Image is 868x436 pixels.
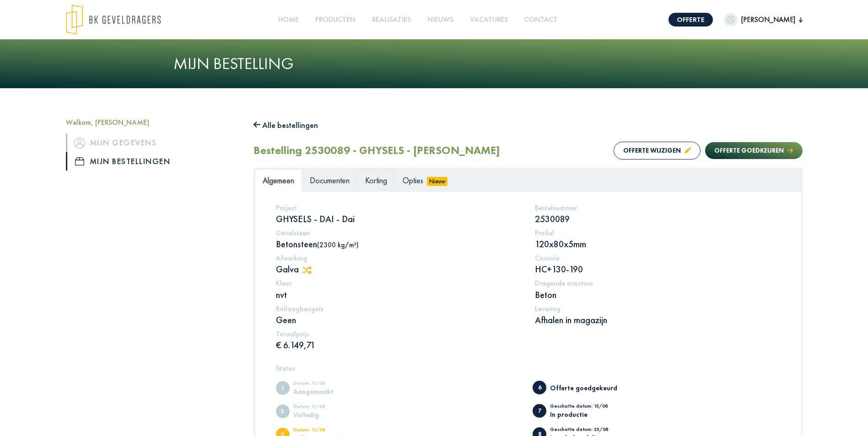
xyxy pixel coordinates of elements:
[293,404,369,411] div: Datum: 11/08
[276,263,522,275] p: Galva
[521,10,561,30] a: Contact
[255,169,801,191] ul: Tabs
[276,203,522,212] h5: Project
[724,13,803,27] button: [PERSON_NAME]
[276,238,522,250] p: Betonsteen
[74,138,85,149] img: icon
[535,289,781,301] p: Beton
[75,157,84,165] img: icon
[312,10,359,30] a: Producten
[738,14,799,25] span: [PERSON_NAME]
[253,118,318,133] button: Alle bestellingen
[535,279,781,287] h5: Dragende structuur
[535,314,781,326] p: Afhalen in magazijn
[276,229,522,237] h5: Gevelsteen
[276,330,522,338] h5: Totaalprijs
[705,142,802,159] button: Offerte goedkeuren
[66,5,161,35] img: logo
[724,13,738,27] img: dummypic.png
[276,381,290,395] span: Aangemaakt
[365,175,387,186] span: Korting
[535,263,781,275] p: HC+130-190
[276,304,522,313] h5: Rollaagbeugels
[66,133,240,152] a: iconMijn gegevens
[669,13,713,27] a: Offerte
[535,254,781,262] h5: Console
[66,152,240,170] a: iconMijn bestellingen
[276,213,522,225] p: GHYSELS - DAI - Dai
[535,304,781,313] h5: Levering
[276,289,522,301] p: nvt
[293,411,369,418] div: Volledig
[317,240,359,249] span: (2300 kg/m³)
[535,213,781,225] p: 2530089
[276,339,522,351] p: € 6.149,71
[263,175,294,186] span: Algemeen
[173,54,695,74] h1: Mijn bestelling
[550,384,625,391] div: Offerte goedgekeurd
[535,238,781,250] p: 120x80x5mm
[253,144,500,157] h2: Bestelling 2530089 - GHYSELS - [PERSON_NAME]
[550,404,625,411] div: Geschatte datum: 15/08
[66,118,240,127] h5: Welkom, [PERSON_NAME]
[368,10,415,30] a: Realisaties
[466,10,512,30] a: Vacatures
[550,411,625,418] div: In productie
[276,364,781,372] h5: Status:
[310,175,350,186] span: Documenten
[535,229,781,237] h5: Profiel
[533,404,546,418] span: In productie
[533,381,546,394] span: Offerte goedgekeurd
[275,10,302,30] a: Home
[293,388,369,395] div: Aangemaakt
[535,203,781,212] h5: Bestelnummer
[550,427,625,434] div: Geschatte datum: 25/08
[276,314,522,326] p: Geen
[427,177,448,186] span: Nieuw
[276,279,522,287] h5: Kleur
[276,254,522,262] h5: Afwerking
[424,10,457,30] a: Nieuws
[403,175,423,186] span: Opties
[293,427,369,435] div: Datum: 11/08
[293,381,369,388] div: Datum: 11/08
[614,142,701,160] button: Offerte wijzigen
[276,404,290,418] span: Volledig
